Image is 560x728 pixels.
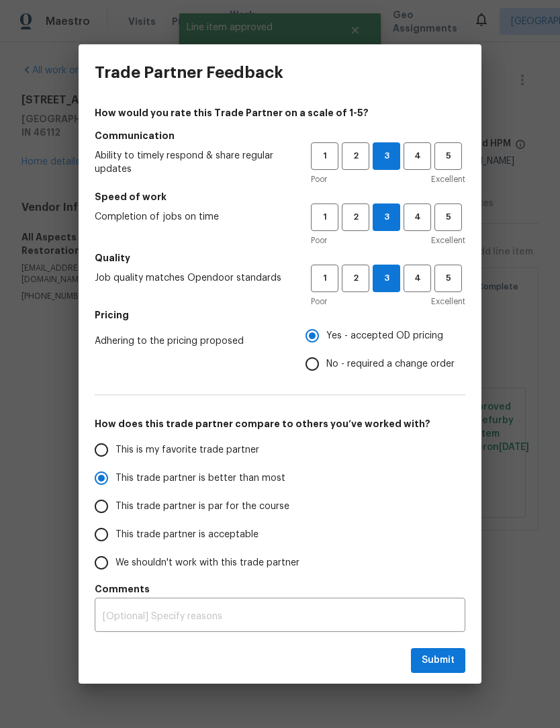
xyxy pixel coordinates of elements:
[431,295,465,308] span: Excellent
[115,471,285,486] span: This trade partner is better than most
[434,265,462,292] button: 5
[95,149,289,176] span: Ability to timely respond & share regular updates
[404,265,431,292] button: 4
[434,142,462,170] button: 5
[342,265,369,292] button: 2
[343,271,368,286] span: 2
[422,652,455,669] span: Submit
[431,234,465,247] span: Excellent
[95,417,465,430] h5: How does this trade partner compare to others you’ve worked with?
[373,271,400,286] span: 3
[312,210,337,225] span: 1
[95,210,289,224] span: Completion of jobs on time
[311,234,327,247] span: Poor
[342,142,369,170] button: 2
[431,173,465,186] span: Excellent
[326,357,455,371] span: No - required a change order
[311,295,327,308] span: Poor
[115,500,289,514] span: This trade partner is par for the course
[405,148,430,164] span: 4
[95,63,283,82] h3: Trade Partner Feedback
[95,251,465,265] h5: Quality
[373,142,400,170] button: 3
[404,142,431,170] button: 4
[373,210,400,225] span: 3
[311,203,338,231] button: 1
[95,308,465,322] h5: Pricing
[436,148,461,164] span: 5
[95,190,465,203] h5: Speed of work
[311,173,327,186] span: Poor
[115,443,259,457] span: This is my favorite trade partner
[95,271,289,285] span: Job quality matches Opendoor standards
[373,148,400,164] span: 3
[343,210,368,225] span: 2
[95,436,465,577] div: How does this trade partner compare to others you’ve worked with?
[436,271,461,286] span: 5
[115,556,299,570] span: We shouldn't work with this trade partner
[312,148,337,164] span: 1
[312,271,337,286] span: 1
[411,648,465,673] button: Submit
[373,203,400,231] button: 3
[343,148,368,164] span: 2
[95,582,465,596] h5: Comments
[311,265,338,292] button: 1
[95,334,284,348] span: Adhering to the pricing proposed
[311,142,338,170] button: 1
[342,203,369,231] button: 2
[404,203,431,231] button: 4
[436,210,461,225] span: 5
[95,129,465,142] h5: Communication
[373,265,400,292] button: 3
[405,210,430,225] span: 4
[115,528,259,542] span: This trade partner is acceptable
[306,322,465,378] div: Pricing
[95,106,465,120] h4: How would you rate this Trade Partner on a scale of 1-5?
[326,329,443,343] span: Yes - accepted OD pricing
[434,203,462,231] button: 5
[405,271,430,286] span: 4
